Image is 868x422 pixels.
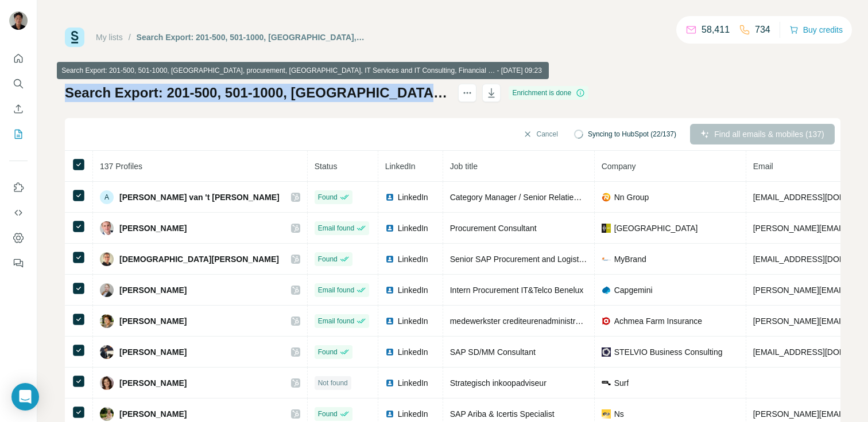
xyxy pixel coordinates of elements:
div: A [100,190,114,204]
a: My lists [96,33,123,42]
button: Cancel [515,124,566,144]
p: 734 [755,23,770,37]
span: LinkedIn [398,253,428,265]
span: Found [318,192,338,202]
span: [PERSON_NAME] van 't [PERSON_NAME] [119,192,280,203]
span: Email found [318,316,354,326]
button: Dashboard [9,228,28,248]
span: Strategisch inkoopadviseur [450,378,547,388]
button: actions [458,84,476,102]
img: Avatar [100,221,114,235]
span: Procurement Consultant [450,224,537,233]
span: LinkedIn [398,192,428,203]
span: Category Manager / Senior Relatiemanager - Procurement NN Group [450,193,697,202]
span: LinkedIn [398,408,428,420]
img: LinkedIn logo [385,347,394,357]
img: Avatar [100,345,114,359]
span: LinkedIn [398,284,428,296]
span: Found [318,409,338,419]
img: LinkedIn logo [385,316,394,326]
span: [PERSON_NAME] [119,222,187,234]
span: LinkedIn [398,346,428,358]
img: company-logo [602,255,611,264]
button: Use Surfe API [9,202,28,223]
span: LinkedIn [398,222,428,234]
span: STELVIO Business Consulting [614,346,723,358]
img: LinkedIn logo [385,286,394,295]
div: Search Export: 201-500, 501-1000, [GEOGRAPHIC_DATA], procurement, [GEOGRAPHIC_DATA], IT Services ... [137,32,365,43]
button: Buy credits [789,22,843,38]
span: Email [753,162,773,171]
h1: Search Export: 201-500, 501-1000, [GEOGRAPHIC_DATA], procurement, [GEOGRAPHIC_DATA], IT Services ... [65,84,448,102]
span: Ns [614,408,624,420]
span: LinkedIn [385,162,416,171]
img: Avatar [9,11,28,30]
img: company-logo [602,409,611,419]
img: company-logo [602,224,611,233]
img: company-logo [602,193,611,202]
button: Quick start [9,48,28,69]
img: LinkedIn logo [385,193,394,202]
img: LinkedIn logo [385,409,394,419]
img: Avatar [100,283,114,297]
span: Achmea Farm Insurance [614,315,702,327]
img: Avatar [100,314,114,328]
span: medewerkster crediteurenadministrate en ondersteuning centrale inkoopdienst [450,316,729,326]
span: LinkedIn [398,377,428,389]
span: Email found [318,223,354,233]
span: Capgemini [614,284,653,296]
img: LinkedIn logo [385,378,394,388]
img: LinkedIn logo [385,224,394,233]
img: Avatar [100,376,114,390]
span: Not found [318,378,348,388]
img: Avatar [100,407,114,421]
button: Use Surfe on LinkedIn [9,177,28,198]
span: Found [318,347,338,357]
span: [PERSON_NAME] [119,408,187,420]
img: company-logo [602,378,611,388]
span: Syncing to HubSpot (22/137) [588,129,676,139]
img: company-logo [602,316,611,326]
span: Surf [614,377,629,389]
span: Company [602,162,636,171]
span: MyBrand [614,253,646,265]
button: Feedback [9,253,28,273]
button: My lists [9,124,28,144]
span: Found [318,254,338,264]
span: [GEOGRAPHIC_DATA] [614,222,698,234]
span: Status [315,162,338,171]
div: Enrichment is done [509,86,588,100]
span: Email found [318,285,354,295]
span: Intern Procurement IT&Telco Benelux [450,286,584,295]
span: [PERSON_NAME] [119,346,187,358]
button: Enrich CSV [9,99,28,119]
span: SAP SD/MM Consultant [450,347,536,357]
span: SAP Ariba & Icertis Specialist [450,409,555,419]
span: Senior SAP Procurement and Logistics consultant at myBrand - Conclusion [450,255,718,264]
li: / [129,32,131,43]
span: [DEMOGRAPHIC_DATA][PERSON_NAME] [119,253,279,265]
div: Open Intercom Messenger [11,383,39,411]
img: LinkedIn logo [385,255,394,264]
span: LinkedIn [398,315,428,327]
img: company-logo [602,286,611,295]
span: [PERSON_NAME] [119,315,187,327]
span: [PERSON_NAME] [119,377,187,389]
p: 58,411 [702,23,730,37]
span: 137 Profiles [100,162,142,171]
span: Nn Group [614,192,649,203]
img: Surfe Logo [65,28,84,47]
button: Search [9,73,28,94]
img: Avatar [100,252,114,266]
span: [PERSON_NAME] [119,284,187,296]
span: Job title [450,162,478,171]
img: company-logo [602,347,611,357]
